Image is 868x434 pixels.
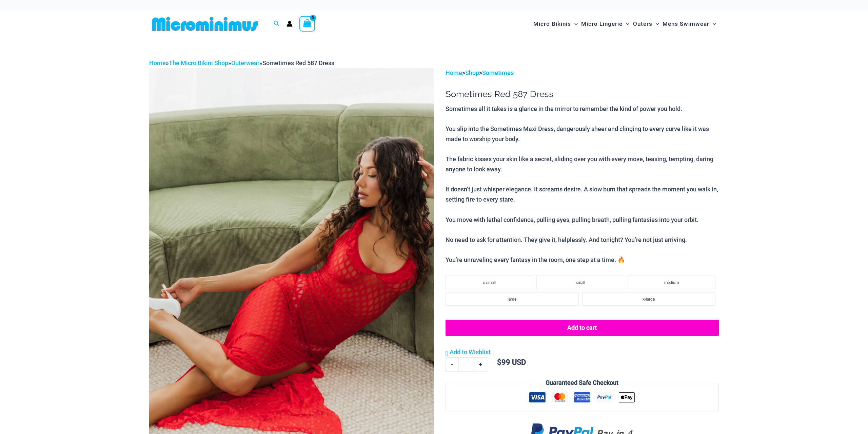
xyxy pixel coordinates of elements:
[450,348,491,356] span: Add to Wishlist
[446,89,719,99] h1: Sometimes Red 587 Dress
[663,15,709,33] span: Mens Swimwear
[531,13,719,35] nav: Site Navigation
[543,378,621,388] legend: Guaranteed Safe Checkout
[446,320,719,336] button: Add to cart
[287,21,293,27] a: Account icon link
[661,14,718,34] a: Mens SwimwearMenu ToggleMenu Toggle
[446,276,533,289] li: x-small
[231,59,259,67] a: Outerwear
[508,297,516,302] span: large
[446,357,458,372] a: -
[446,68,719,78] p: > >
[482,69,514,76] a: Sometimes
[623,15,629,33] span: Menu Toggle
[446,69,462,76] a: Home
[169,59,228,67] a: The Micro Bikini Shop
[149,59,334,67] span: » » »
[149,59,166,67] a: Home
[458,357,474,372] input: Product quantity
[446,347,491,357] a: Add to Wishlist
[446,104,719,265] p: Sometimes all it takes is a glance in the mirror to remember the kind of power you hold. You slip...
[262,59,334,67] span: Sometimes Red 587 Dress
[446,292,579,306] li: large
[628,276,715,289] li: medium
[576,280,585,285] span: small
[579,14,631,34] a: Micro LingerieMenu ToggleMenu Toggle
[664,280,679,285] span: medium
[633,15,652,33] span: Outers
[643,297,655,302] span: x-large
[536,276,624,289] li: small
[474,357,487,372] a: +
[149,16,261,32] img: MM SHOP LOGO FLAT
[497,358,526,366] bdi: 99 USD
[483,280,496,285] span: x-small
[652,15,659,33] span: Menu Toggle
[582,292,715,306] li: x-large
[631,14,661,34] a: OutersMenu ToggleMenu Toggle
[533,15,571,33] span: Micro Bikinis
[532,14,579,34] a: Micro BikinisMenu ToggleMenu Toggle
[581,15,623,33] span: Micro Lingerie
[497,358,501,366] span: $
[709,15,716,33] span: Menu Toggle
[274,20,280,28] a: Search icon link
[571,15,578,33] span: Menu Toggle
[299,16,315,32] a: View Shopping Cart, empty
[465,69,479,76] a: Shop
